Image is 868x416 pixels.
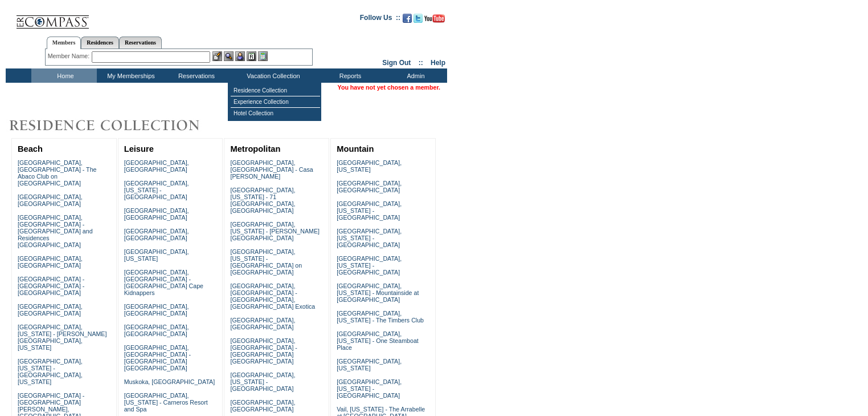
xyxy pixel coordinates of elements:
img: Follow us on Twitter [413,14,423,23]
a: [GEOGRAPHIC_DATA], [GEOGRAPHIC_DATA] - Casa [PERSON_NAME] [230,159,313,180]
div: Member Name: [48,51,92,61]
a: [GEOGRAPHIC_DATA], [GEOGRAPHIC_DATA] [124,303,189,317]
a: [GEOGRAPHIC_DATA], [GEOGRAPHIC_DATA] - [GEOGRAPHIC_DATA] Cape Kidnappers [124,269,203,296]
img: Subscribe to our YouTube Channel [424,14,445,23]
td: Reservations [162,68,228,83]
a: [GEOGRAPHIC_DATA], [US_STATE] - [GEOGRAPHIC_DATA] [337,228,402,248]
td: Vacation Collection [228,68,316,83]
a: [GEOGRAPHIC_DATA], [US_STATE] - [GEOGRAPHIC_DATA], [US_STATE] [18,358,83,385]
a: [GEOGRAPHIC_DATA], [GEOGRAPHIC_DATA] [18,255,83,269]
a: [GEOGRAPHIC_DATA], [US_STATE] - Mountainside at [GEOGRAPHIC_DATA] [337,282,419,303]
a: [GEOGRAPHIC_DATA], [US_STATE] - 71 [GEOGRAPHIC_DATA], [GEOGRAPHIC_DATA] [230,187,295,214]
a: Muskoka, [GEOGRAPHIC_DATA] [124,378,215,385]
a: Mountain [337,144,374,154]
a: [GEOGRAPHIC_DATA], [GEOGRAPHIC_DATA] - [GEOGRAPHIC_DATA] and Residences [GEOGRAPHIC_DATA] [18,214,93,248]
a: [GEOGRAPHIC_DATA], [US_STATE] - One Steamboat Place [337,330,419,351]
a: [GEOGRAPHIC_DATA] - [GEOGRAPHIC_DATA] - [GEOGRAPHIC_DATA] [18,276,84,296]
td: Reports [316,68,382,83]
a: Help [431,59,445,67]
td: Admin [382,68,447,83]
span: :: [419,59,423,67]
a: [GEOGRAPHIC_DATA], [GEOGRAPHIC_DATA] [230,317,295,330]
a: Metropolitan [230,144,280,154]
a: Residences [81,37,119,49]
a: [GEOGRAPHIC_DATA], [US_STATE] - [GEOGRAPHIC_DATA] [230,371,295,392]
a: [GEOGRAPHIC_DATA], [GEOGRAPHIC_DATA] [124,207,189,221]
img: b_calculator.gif [258,51,268,61]
a: [GEOGRAPHIC_DATA], [US_STATE] [124,248,189,262]
a: [GEOGRAPHIC_DATA], [GEOGRAPHIC_DATA] - [GEOGRAPHIC_DATA] [GEOGRAPHIC_DATA] [230,337,297,365]
a: Members [47,37,81,49]
a: [GEOGRAPHIC_DATA], [GEOGRAPHIC_DATA] [337,180,402,193]
td: Hotel Collection [231,108,320,119]
a: Leisure [124,144,154,154]
a: Subscribe to our YouTube Channel [424,17,445,24]
img: View [224,51,234,61]
a: Follow us on Twitter [413,17,423,24]
a: Sign Out [382,59,411,67]
a: Become our fan on Facebook [403,17,412,24]
a: [GEOGRAPHIC_DATA], [GEOGRAPHIC_DATA] [124,324,189,337]
a: [GEOGRAPHIC_DATA], [US_STATE] - [GEOGRAPHIC_DATA] [337,200,402,221]
a: Beach [18,144,43,154]
a: [GEOGRAPHIC_DATA], [US_STATE] [337,159,402,173]
a: [GEOGRAPHIC_DATA], [US_STATE] - [GEOGRAPHIC_DATA] [337,378,402,399]
img: Impersonate [235,51,245,61]
a: Reservations [119,37,162,49]
a: [GEOGRAPHIC_DATA], [GEOGRAPHIC_DATA] [124,228,189,241]
td: Residence Collection [231,85,320,96]
a: [GEOGRAPHIC_DATA], [US_STATE] - [GEOGRAPHIC_DATA] [337,255,402,276]
img: b_edit.gif [212,51,222,61]
a: [GEOGRAPHIC_DATA], [US_STATE] - [GEOGRAPHIC_DATA] [124,180,189,200]
img: i.gif [6,17,15,18]
td: Home [31,68,97,83]
td: Follow Us :: [360,13,400,26]
a: [GEOGRAPHIC_DATA], [GEOGRAPHIC_DATA] - The Abaco Club on [GEOGRAPHIC_DATA] [18,159,97,187]
a: [GEOGRAPHIC_DATA], [US_STATE] - [PERSON_NAME][GEOGRAPHIC_DATA] [230,221,320,241]
a: [GEOGRAPHIC_DATA], [GEOGRAPHIC_DATA] - [GEOGRAPHIC_DATA], [GEOGRAPHIC_DATA] Exotica [230,282,315,310]
a: [GEOGRAPHIC_DATA], [US_STATE] - [PERSON_NAME][GEOGRAPHIC_DATA], [US_STATE] [18,324,107,351]
img: Become our fan on Facebook [403,14,412,23]
a: [GEOGRAPHIC_DATA], [GEOGRAPHIC_DATA] [18,193,83,207]
img: Compass Home [15,6,89,29]
a: [GEOGRAPHIC_DATA], [US_STATE] - Carneros Resort and Spa [124,392,208,413]
a: [GEOGRAPHIC_DATA], [US_STATE] [337,358,402,371]
span: You have not yet chosen a member. [338,84,440,91]
a: [GEOGRAPHIC_DATA], [US_STATE] - The Timbers Club [337,310,424,324]
a: [GEOGRAPHIC_DATA], [GEOGRAPHIC_DATA] [18,303,83,317]
a: [GEOGRAPHIC_DATA], [GEOGRAPHIC_DATA] [124,159,189,173]
a: [GEOGRAPHIC_DATA], [GEOGRAPHIC_DATA] [230,399,295,413]
a: [GEOGRAPHIC_DATA], [GEOGRAPHIC_DATA] - [GEOGRAPHIC_DATA] [GEOGRAPHIC_DATA] [124,344,191,371]
a: [GEOGRAPHIC_DATA], [US_STATE] - [GEOGRAPHIC_DATA] on [GEOGRAPHIC_DATA] [230,248,302,276]
img: Destinations by Exclusive Resorts [6,114,228,137]
td: My Memberships [97,68,162,83]
td: Experience Collection [231,96,320,108]
img: Reservations [247,51,256,61]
